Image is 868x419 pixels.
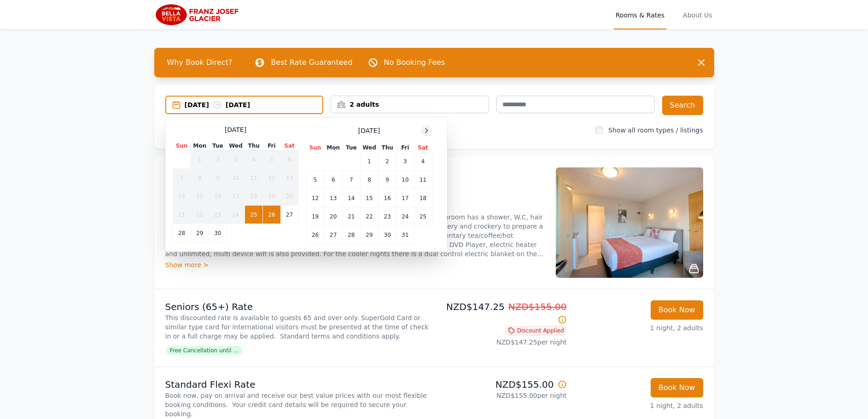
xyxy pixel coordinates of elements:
p: Seniors (65+) Rate [165,300,431,313]
p: No Booking Fees [384,57,445,68]
td: 23 [379,207,396,226]
td: 1 [360,152,378,171]
p: NZD$147.25 [438,300,567,326]
td: 28 [342,226,360,244]
td: 25 [245,206,263,224]
td: 5 [306,171,324,189]
th: Thu [245,142,263,150]
td: 15 [191,187,209,206]
td: 27 [280,206,298,224]
td: 6 [324,171,342,189]
td: 11 [414,171,432,189]
p: Best Rate Guaranteed [271,57,352,68]
td: 3 [227,150,245,169]
td: 6 [280,150,298,169]
td: 29 [360,226,378,244]
p: 1 night, 2 adults [574,401,703,410]
td: 30 [209,224,227,242]
div: Show more > [165,260,545,270]
label: Show all room types / listings [608,126,703,134]
button: Search [662,96,703,115]
div: 2 adults [331,100,489,109]
td: 3 [396,152,414,171]
td: 12 [306,189,324,207]
td: 20 [324,207,342,226]
td: 14 [342,189,360,207]
th: Mon [324,143,342,152]
td: 26 [263,206,280,224]
span: Discount Applied [505,326,567,335]
td: 7 [173,169,191,187]
button: Book Now [651,378,703,397]
td: 7 [342,171,360,189]
td: 26 [306,226,324,244]
td: 16 [379,189,396,207]
th: Tue [209,142,227,150]
th: Fri [396,143,414,152]
td: 25 [414,207,432,226]
p: Standard Flexi Rate [165,378,431,391]
td: 29 [191,224,209,242]
td: 9 [379,171,396,189]
td: 30 [379,226,396,244]
th: Wed [227,142,245,150]
td: 24 [396,207,414,226]
span: [DATE] [225,125,246,134]
td: 28 [173,224,191,242]
span: Free Cancellation until ... [165,346,243,355]
td: 5 [263,150,280,169]
td: 21 [173,206,191,224]
th: Sun [173,142,191,150]
td: 19 [306,207,324,226]
td: 22 [360,207,378,226]
div: [DATE] [DATE] [185,100,323,109]
td: 23 [209,206,227,224]
td: 14 [173,187,191,206]
td: 13 [324,189,342,207]
p: NZD$147.25 per night [438,338,567,347]
td: 19 [263,187,280,206]
th: Fri [263,142,280,150]
td: 20 [280,187,298,206]
th: Sat [280,142,298,150]
td: 17 [396,189,414,207]
td: 12 [263,169,280,187]
p: 1 night, 2 adults [574,323,703,333]
th: Sat [414,143,432,152]
th: Thu [379,143,396,152]
p: Book now, pay on arrival and receive our best value prices with our most flexible booking conditi... [165,391,431,419]
button: Book Now [651,300,703,320]
td: 16 [209,187,227,206]
img: Bella Vista Franz Josef Glacier [154,4,243,26]
td: 4 [414,152,432,171]
td: 18 [414,189,432,207]
td: 24 [227,206,245,224]
td: 1 [191,150,209,169]
td: 22 [191,206,209,224]
td: 4 [245,150,263,169]
th: Mon [191,142,209,150]
td: 9 [209,169,227,187]
td: 10 [227,169,245,187]
td: 8 [191,169,209,187]
td: 2 [379,152,396,171]
td: 17 [227,187,245,206]
td: 15 [360,189,378,207]
th: Tue [342,143,360,152]
th: Sun [306,143,324,152]
td: 27 [324,226,342,244]
span: [DATE] [358,126,380,135]
td: 2 [209,150,227,169]
td: 21 [342,207,360,226]
td: 18 [245,187,263,206]
td: 8 [360,171,378,189]
th: Wed [360,143,378,152]
td: 11 [245,169,263,187]
td: 13 [280,169,298,187]
span: NZD$155.00 [508,301,567,312]
p: NZD$155.00 per night [438,391,567,400]
p: NZD$155.00 [438,378,567,391]
td: 31 [396,226,414,244]
span: Why Book Direct? [160,53,240,72]
p: This discounted rate is available to guests 65 and over only. SuperGold Card or similar type card... [165,313,431,341]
